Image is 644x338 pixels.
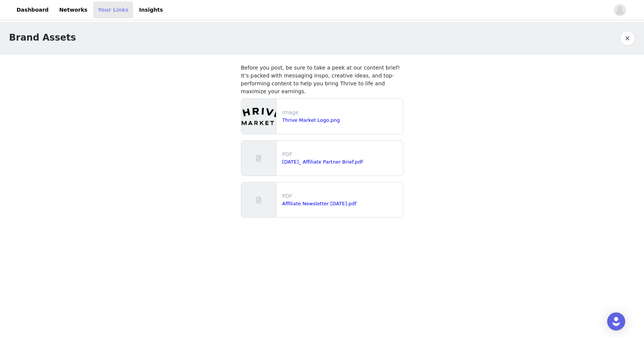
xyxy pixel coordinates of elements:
[282,201,356,206] a: Affiliate Newsletter [DATE].pdf
[282,192,400,200] p: PDF
[607,312,625,330] div: Open Intercom Messenger
[93,2,133,18] a: Your Links
[282,117,340,123] a: Thrive Market Logo.png
[12,2,53,18] a: Dashboard
[55,2,92,18] a: Networks
[135,2,167,18] a: Insights
[282,159,363,165] a: [DATE]_ Affiliate Partner Brief.pdf
[282,109,400,117] p: Image
[241,99,276,134] img: file
[282,150,400,158] p: PDF
[9,31,76,44] h1: Brand Assets
[616,4,623,16] div: avatar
